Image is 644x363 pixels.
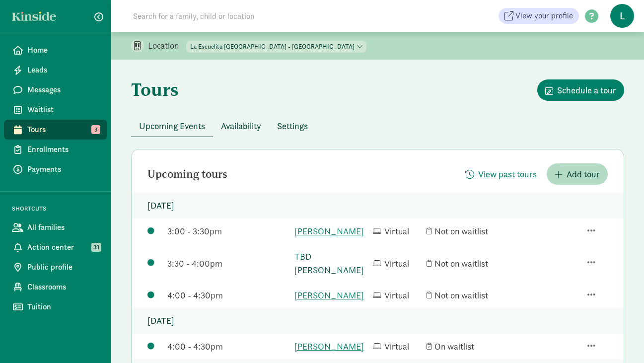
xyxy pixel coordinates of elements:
input: Search for a family, child or location [127,6,406,26]
h2: Upcoming tours [147,168,227,180]
button: Settings [269,115,316,137]
a: Classrooms [4,277,107,297]
a: Home [4,40,107,60]
div: 4:00 - 4:30pm [167,340,289,353]
div: Not on waitlist [427,289,500,302]
span: 33 [91,243,101,252]
span: Public profile [27,261,99,273]
button: Upcoming Events [131,115,213,137]
div: Not on waitlist [427,257,500,270]
span: Tours [27,124,99,136]
iframe: Chat Widget [594,315,644,363]
span: View your profile [515,10,573,22]
div: Not on waitlist [427,224,500,238]
div: 4:00 - 4:30pm [167,289,289,302]
a: View past tours [457,169,545,180]
div: 3:00 - 3:30pm [167,224,289,238]
button: View past tours [457,163,545,185]
h1: Tours [131,79,179,99]
a: [PERSON_NAME] [294,289,368,302]
a: Enrollments [4,140,107,159]
a: All families [4,218,107,237]
a: Waitlist [4,100,107,120]
span: L [610,4,634,28]
a: [PERSON_NAME] [294,340,368,353]
span: Messages [27,84,99,96]
button: Schedule a tour [537,79,624,101]
button: Add tour [547,163,608,185]
a: Leads [4,60,107,80]
p: [DATE] [132,193,624,218]
a: Tours 3 [4,120,107,140]
span: Classrooms [27,281,99,293]
span: Add tour [567,167,600,181]
p: Location [148,40,186,52]
span: All families [27,221,99,233]
span: Action center [27,241,99,253]
div: Virtual [373,224,422,238]
span: Home [27,44,99,56]
a: Tuition [4,297,107,317]
a: [PERSON_NAME] [294,224,368,238]
button: Availability [213,115,269,137]
span: Upcoming Events [139,119,205,133]
span: Settings [277,119,308,133]
div: 3:30 - 4:00pm [167,257,289,270]
a: Messages [4,80,107,100]
span: Schedule a tour [557,83,616,97]
div: On waitlist [427,340,500,353]
div: Virtual [373,289,422,302]
div: Virtual [373,257,422,270]
a: Payments [4,159,107,179]
span: Leads [27,64,99,76]
a: Public profile [4,257,107,277]
p: [DATE] [132,308,624,334]
span: Tuition [27,301,99,313]
span: Availability [221,119,261,133]
a: View your profile [499,8,579,24]
span: Enrollments [27,144,99,155]
a: TBD [PERSON_NAME] [294,250,368,277]
span: 3 [91,125,100,134]
span: Waitlist [27,104,99,116]
span: View past tours [478,167,537,181]
div: Virtual [373,340,422,353]
a: Action center 33 [4,237,107,257]
span: Payments [27,163,99,175]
